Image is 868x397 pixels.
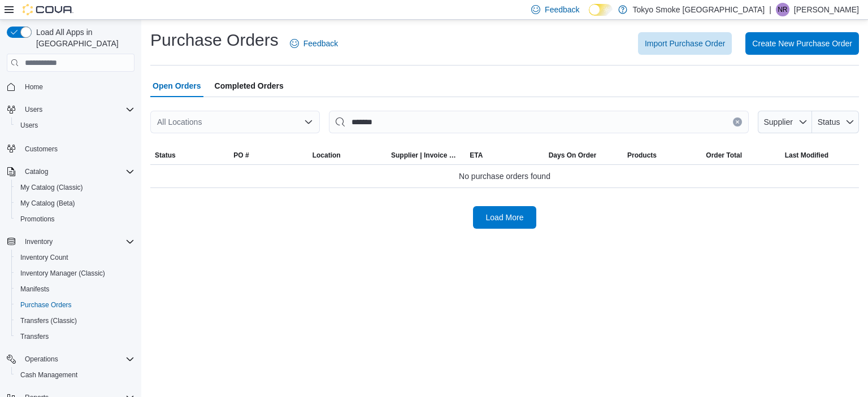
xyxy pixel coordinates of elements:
[16,119,134,132] span: Users
[733,117,742,126] button: Clear input
[11,180,139,195] button: My Catalog (Classic)
[16,314,134,328] span: Transfers (Classic)
[20,183,83,192] span: My Catalog (Classic)
[16,314,81,328] a: Transfers (Classic)
[32,27,134,49] span: Load All Apps in [GEOGRAPHIC_DATA]
[20,235,57,248] button: Inventory
[11,367,139,383] button: Cash Management
[153,75,201,97] span: Open Orders
[16,197,80,210] a: My Catalog (Beta)
[313,151,341,160] div: Location
[764,117,793,126] span: Supplier
[11,250,139,265] button: Inventory Count
[23,4,73,15] img: Cova
[20,80,47,94] a: Home
[150,146,229,164] button: Status
[706,151,742,160] span: Order Total
[2,140,139,156] button: Customers
[549,151,597,160] span: Days On Order
[308,146,387,164] button: Location
[16,368,82,382] a: Cash Management
[752,38,852,49] span: Create New Purchase Order
[16,212,134,226] span: Promotions
[16,267,110,280] a: Inventory Manager (Classic)
[11,281,139,297] button: Manifests
[470,151,483,160] span: ETA
[16,298,76,312] a: Purchase Orders
[778,3,787,16] span: NR
[20,80,134,94] span: Home
[16,119,42,132] a: Users
[155,151,176,160] span: Status
[215,75,284,97] span: Completed Orders
[387,146,465,164] button: Supplier | Invoice Number
[776,3,789,16] div: Nicole Rusnak
[745,32,859,55] button: Create New Purchase Order
[16,197,134,210] span: My Catalog (Beta)
[16,282,54,296] a: Manifests
[2,78,139,95] button: Home
[785,151,828,160] span: Last Modified
[818,117,840,126] span: Status
[486,212,524,223] span: Load More
[11,297,139,313] button: Purchase Orders
[2,351,139,367] button: Operations
[20,332,49,341] span: Transfers
[16,181,88,194] a: My Catalog (Classic)
[16,181,134,194] span: My Catalog (Classic)
[2,234,139,250] button: Inventory
[20,121,38,130] span: Users
[233,151,249,160] span: PO #
[2,102,139,117] button: Users
[20,141,134,155] span: Customers
[645,38,725,49] span: Import Purchase Order
[473,206,536,229] button: Load More
[20,199,75,208] span: My Catalog (Beta)
[20,165,53,178] button: Catalog
[304,117,313,126] button: Open list of options
[20,235,134,248] span: Inventory
[20,253,68,262] span: Inventory Count
[16,298,134,312] span: Purchase Orders
[638,32,732,55] button: Import Purchase Order
[20,103,47,116] button: Users
[11,329,139,344] button: Transfers
[794,3,859,16] p: [PERSON_NAME]
[16,212,59,226] a: Promotions
[20,300,72,309] span: Purchase Orders
[391,151,461,160] span: Supplier | Invoice Number
[11,117,139,133] button: Users
[11,195,139,211] button: My Catalog (Beta)
[329,111,749,133] input: This is a search bar. After typing your query, hit enter to filter the results lower in the page.
[20,370,77,379] span: Cash Management
[25,105,42,114] span: Users
[229,146,307,164] button: PO #
[16,282,134,296] span: Manifests
[16,330,53,343] a: Transfers
[701,146,780,164] button: Order Total
[769,3,771,16] p: |
[20,316,77,325] span: Transfers (Classic)
[20,103,134,116] span: Users
[20,165,134,178] span: Catalog
[812,111,859,133] button: Status
[627,151,657,160] span: Products
[633,3,765,16] p: Tokyo Smoke [GEOGRAPHIC_DATA]
[11,313,139,329] button: Transfers (Classic)
[11,265,139,281] button: Inventory Manager (Classic)
[589,16,589,16] span: Dark Mode
[25,82,43,91] span: Home
[11,211,139,227] button: Promotions
[465,146,544,164] button: ETA
[16,267,134,280] span: Inventory Manager (Classic)
[459,169,550,183] span: No purchase orders found
[303,38,338,49] span: Feedback
[16,251,134,264] span: Inventory Count
[20,215,55,224] span: Promotions
[16,251,73,264] a: Inventory Count
[20,352,134,366] span: Operations
[780,146,859,164] button: Last Modified
[150,29,279,51] h1: Purchase Orders
[758,111,812,133] button: Supplier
